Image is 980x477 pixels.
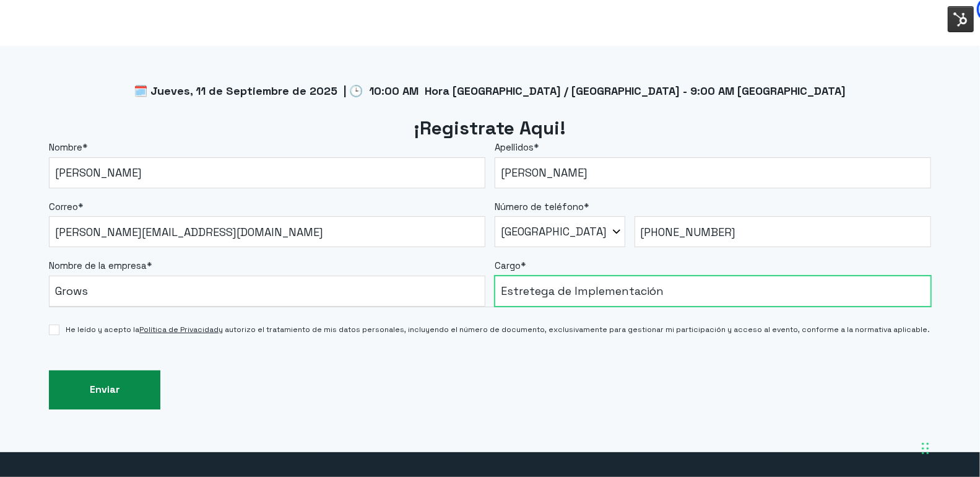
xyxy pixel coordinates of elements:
div: Arrastrar [922,430,929,467]
span: Cargo [495,260,521,271]
span: Nombre de la empresa [49,260,147,271]
div: Widget de chat [918,418,980,477]
input: Enviar [49,370,160,409]
a: Política de Privacidad [139,325,219,335]
span: Nombre [49,141,82,153]
span: Correo [49,201,78,212]
span: 🗓️ Jueves, 11 de Septiembre de 2025 | 🕒 10:00 AM Hora [GEOGRAPHIC_DATA] / [GEOGRAPHIC_DATA] - 9:0... [134,84,846,98]
input: He leído y acepto laPolítica de Privacidady autorizo el tratamiento de mis datos personales, incl... [49,325,59,335]
span: Apellidos [495,141,534,153]
iframe: Chat Widget [918,418,980,477]
img: Interruptor del menú de herramientas de HubSpot [948,6,974,32]
h2: ¡Registrate Aqui! [49,116,931,141]
span: Número de teléfono [495,201,584,212]
span: He leído y acepto la y autorizo el tratamiento de mis datos personales, incluyendo el número de d... [66,324,930,335]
